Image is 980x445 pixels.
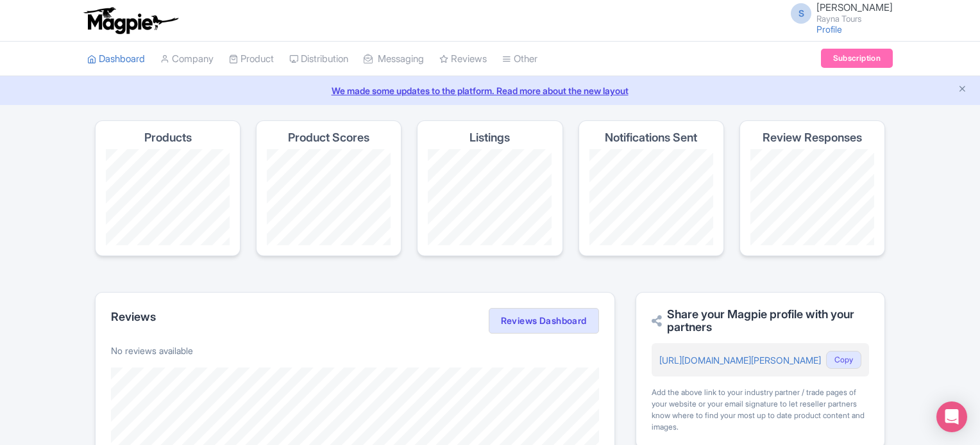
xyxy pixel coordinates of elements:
h2: Share your Magpie profile with your partners [652,308,869,334]
h4: Products [144,131,192,144]
span: [PERSON_NAME] [816,1,893,13]
button: Close announcement [958,83,967,97]
a: Dashboard [87,42,145,77]
span: S [791,3,811,24]
a: [URL][DOMAIN_NAME][PERSON_NAME] [659,355,821,366]
img: logo-ab69f6fb50320c5b225c76a69d11143b.png [81,6,180,35]
a: Distribution [289,42,348,77]
h4: Listings [469,131,510,144]
a: We made some updates to the platform. Read more about the new layout [8,84,972,97]
a: S [PERSON_NAME] Rayna Tours [783,3,893,23]
h4: Review Responses [763,131,862,144]
p: No reviews available [111,344,599,357]
small: Rayna Tours [816,15,893,23]
a: Messaging [364,42,424,77]
h4: Notifications Sent [605,131,697,144]
div: Open Intercom Messenger [936,401,967,432]
div: Add the above link to your industry partner / trade pages of your website or your email signature... [652,387,869,433]
a: Subscription [821,49,893,68]
a: Reviews [439,42,487,77]
a: Company [160,42,214,77]
a: Profile [816,24,842,35]
h2: Reviews [111,311,156,323]
button: Copy [826,351,861,369]
a: Other [502,42,537,77]
a: Product [229,42,274,77]
a: Reviews Dashboard [489,308,599,334]
h4: Product Scores [288,131,369,144]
